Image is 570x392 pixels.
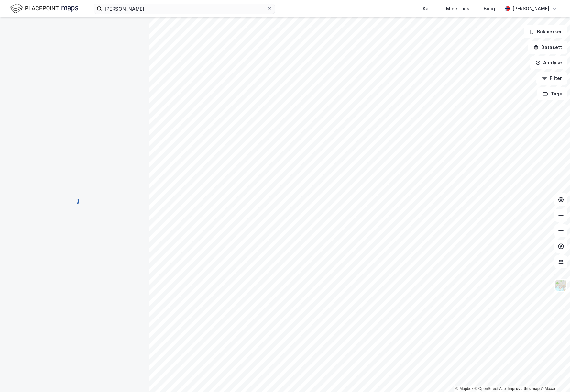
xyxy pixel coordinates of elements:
img: Z [555,279,567,291]
img: spinner.a6d8c91a73a9ac5275cf975e30b51cfb.svg [69,196,80,206]
div: Kart [423,5,432,13]
div: Mine Tags [446,5,469,13]
button: Datasett [528,41,567,54]
a: Improve this map [508,386,540,391]
img: logo.f888ab2527a4732fd821a326f86c7f29.svg [10,3,78,14]
button: Bokmerker [524,25,567,38]
button: Filter [536,72,567,85]
button: Analyse [530,56,567,69]
div: Bolig [484,5,495,13]
a: OpenStreetMap [475,386,506,391]
input: Søk på adresse, matrikkel, gårdeiere, leietakere eller personer [102,4,267,14]
button: Tags [537,87,567,100]
div: [PERSON_NAME] [512,5,549,13]
div: Kontrollprogram for chat [538,361,570,392]
iframe: Chat Widget [538,361,570,392]
a: Mapbox [455,386,473,391]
